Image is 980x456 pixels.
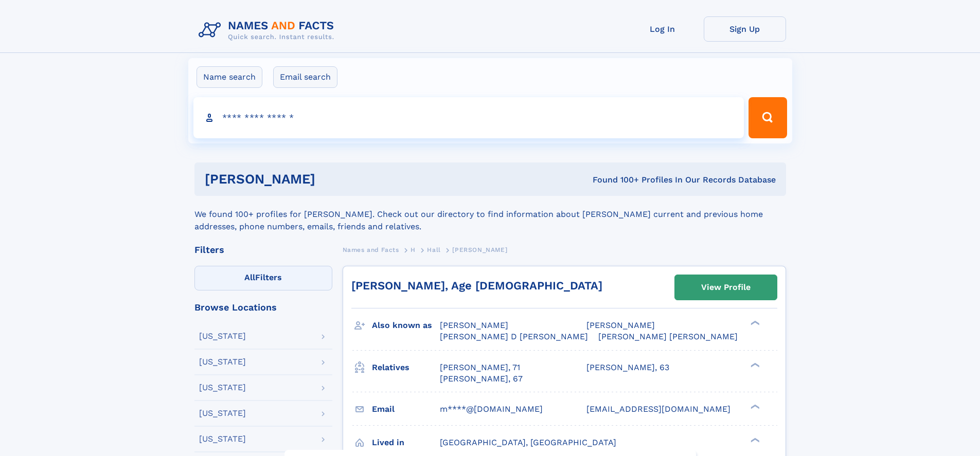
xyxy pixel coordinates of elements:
a: [PERSON_NAME], 67 [440,373,523,385]
label: Name search [197,66,262,88]
h3: Email [372,400,440,418]
a: H [411,243,416,256]
span: [PERSON_NAME] [452,246,507,253]
button: Search Button [749,97,787,138]
div: [US_STATE] [199,435,246,443]
label: Filters [194,266,332,290]
a: Names and Facts [343,243,399,256]
div: [US_STATE] [199,384,246,392]
div: Found 100+ Profiles In Our Records Database [454,174,776,186]
input: search input [193,97,744,138]
div: View Profile [701,276,751,299]
a: [PERSON_NAME], 71 [440,362,520,373]
div: Browse Locations [194,303,332,312]
span: All [244,272,255,282]
div: [US_STATE] [199,332,246,340]
a: Log In [621,16,704,42]
label: Email search [273,66,337,88]
div: We found 100+ profiles for [PERSON_NAME]. Check out our directory to find information about [PERS... [194,196,786,233]
div: ❯ [748,320,760,326]
a: Sign Up [704,16,786,42]
a: View Profile [675,275,777,300]
span: [PERSON_NAME] D [PERSON_NAME] [440,332,588,341]
div: [US_STATE] [199,409,246,417]
span: [PERSON_NAME] [586,320,655,330]
span: H [411,246,416,253]
a: [PERSON_NAME], 63 [586,362,669,373]
span: [PERSON_NAME] [PERSON_NAME] [598,332,738,341]
span: [GEOGRAPHIC_DATA], [GEOGRAPHIC_DATA] [440,437,616,447]
a: Hall [427,243,440,256]
h1: [PERSON_NAME] [205,173,454,186]
span: [EMAIL_ADDRESS][DOMAIN_NAME] [586,404,730,414]
h3: Also known as [372,317,440,334]
img: Logo Names and Facts [194,16,343,44]
div: ❯ [748,361,760,368]
span: [PERSON_NAME] [440,320,508,330]
div: [US_STATE] [199,358,246,366]
h3: Lived in [372,434,440,451]
a: [PERSON_NAME], Age [DEMOGRAPHIC_DATA] [351,279,602,292]
div: Filters [194,245,332,254]
h3: Relatives [372,359,440,376]
div: ❯ [748,436,760,443]
span: Hall [427,246,440,253]
div: ❯ [748,403,760,410]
